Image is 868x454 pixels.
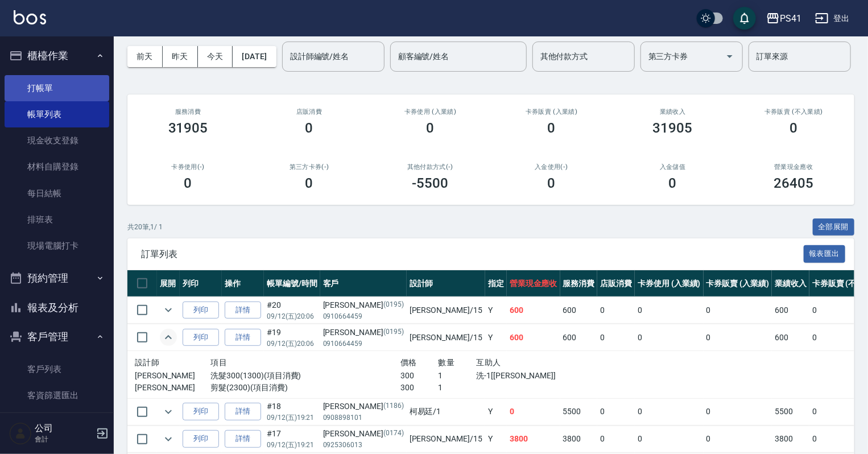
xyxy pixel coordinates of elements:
[5,233,109,259] a: 現場電腦打卡
[485,297,507,324] td: Y
[183,329,219,346] button: 列印
[626,108,720,115] h2: 業績收入
[811,8,854,29] button: 登出
[225,329,261,346] a: 詳情
[507,324,560,351] td: 600
[704,270,772,297] th: 卡券販賣 (入業績)
[772,270,809,297] th: 業績收入
[264,270,320,297] th: 帳單編號/時間
[183,403,219,420] button: 列印
[160,431,177,448] button: expand row
[597,398,635,425] td: 0
[505,163,598,171] h2: 入金使用(-)
[653,120,693,136] h3: 31905
[548,175,556,191] h3: 0
[160,302,177,319] button: expand row
[5,293,109,323] button: 報表及分析
[772,297,809,324] td: 600
[323,327,404,339] div: [PERSON_NAME]
[704,324,772,351] td: 0
[439,382,477,394] p: 1
[267,440,317,450] p: 09/12 (五) 19:21
[507,398,560,425] td: 0
[507,297,560,324] td: 600
[635,426,704,452] td: 0
[210,382,400,394] p: 剪髮(2300)(項目消費)
[507,270,560,297] th: 營業現金應收
[9,422,32,445] img: Person
[264,398,320,425] td: #18
[267,339,317,349] p: 09/12 (五) 20:06
[323,311,404,321] p: 0910664459
[597,324,635,351] td: 0
[407,297,485,324] td: [PERSON_NAME] /15
[407,324,485,351] td: [PERSON_NAME] /15
[5,263,109,293] button: 預約管理
[184,175,192,191] h3: 0
[774,175,814,191] h3: 26405
[635,398,704,425] td: 0
[233,46,276,67] button: [DATE]
[560,324,598,351] td: 600
[267,311,317,321] p: 09/12 (五) 20:06
[407,426,485,452] td: [PERSON_NAME] /15
[5,382,109,408] a: 客資篩選匯出
[439,370,477,382] p: 1
[262,163,356,171] h2: 第三方卡券(-)
[383,401,404,412] p: (1186)
[127,222,163,232] p: 共 20 筆, 1 / 1
[635,297,704,324] td: 0
[264,324,320,351] td: #19
[127,46,163,67] button: 前天
[225,302,261,319] a: 詳情
[135,382,210,394] p: [PERSON_NAME]
[5,127,109,154] a: 現金收支登錄
[762,7,806,30] button: PS41
[141,163,235,171] h2: 卡券使用(-)
[183,302,219,319] button: 列印
[780,11,801,26] div: PS41
[560,297,598,324] td: 600
[485,426,507,452] td: Y
[262,108,356,115] h2: 店販消費
[35,434,93,444] p: 會計
[560,270,598,297] th: 服務消費
[264,297,320,324] td: #20
[264,426,320,452] td: #17
[400,358,417,367] span: 價格
[160,403,177,420] button: expand row
[5,207,109,233] a: 排班表
[323,299,404,311] div: [PERSON_NAME]
[485,324,507,351] td: Y
[476,358,501,367] span: 互助人
[383,327,404,339] p: (0195)
[163,46,198,67] button: 昨天
[323,412,404,423] p: 0908898101
[305,175,313,191] h3: 0
[804,245,846,263] button: 報表匯出
[597,426,635,452] td: 0
[198,46,233,67] button: 今天
[267,412,317,423] p: 09/12 (五) 19:21
[507,426,560,452] td: 3800
[439,358,455,367] span: 數量
[210,370,400,382] p: 洗髮300(1300)(項目消費)
[407,398,485,425] td: 柯易廷 /1
[320,270,407,297] th: 客戶
[407,270,485,297] th: 設計師
[626,163,720,171] h2: 入金儲值
[323,339,404,349] p: 0910664459
[400,370,439,382] p: 300
[5,154,109,180] a: 材料自購登錄
[383,108,477,115] h2: 卡券使用 (入業績)
[476,370,590,382] p: 洗-1[[PERSON_NAME]]
[210,358,227,367] span: 項目
[804,248,846,259] a: 報表匯出
[704,426,772,452] td: 0
[383,428,404,440] p: (0174)
[669,175,677,191] h3: 0
[505,108,598,115] h2: 卡券販賣 (入業績)
[747,163,841,171] h2: 營業現金應收
[14,10,46,24] img: Logo
[635,270,704,297] th: 卡券使用 (入業績)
